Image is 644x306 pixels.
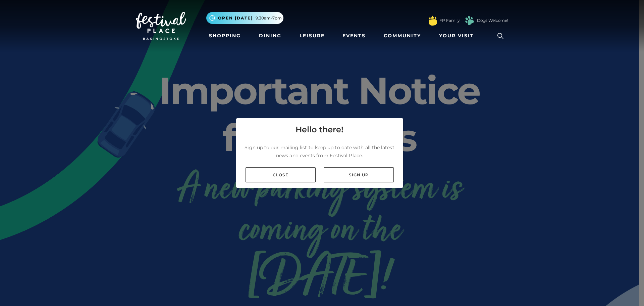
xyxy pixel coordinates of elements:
[256,30,284,42] a: Dining
[246,167,316,182] a: Close
[296,124,343,136] h4: Hello there!
[297,30,327,42] a: Leisure
[340,30,368,42] a: Events
[436,30,480,42] a: Your Visit
[324,167,394,182] a: Sign up
[439,17,460,24] a: FP Family
[381,30,424,42] a: Community
[241,143,398,160] p: Sign up to our mailing list to keep up to date with all the latest news and events from Festival ...
[206,12,283,24] button: Open [DATE] 9.30am-7pm
[439,32,474,39] span: Your Visit
[136,12,186,40] img: Festival Place Logo
[206,30,244,42] a: Shopping
[218,15,253,21] span: Open [DATE]
[477,17,508,24] a: Dogs Welcome!
[256,15,282,21] span: 9.30am-7pm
